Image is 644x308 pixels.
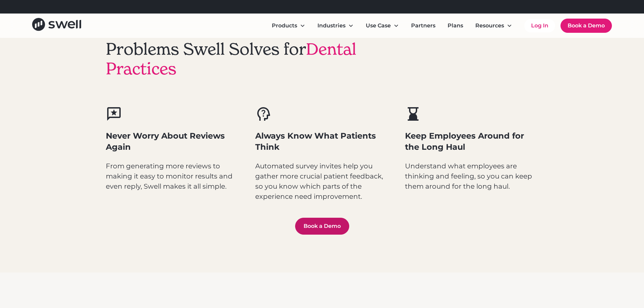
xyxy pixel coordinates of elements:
[442,19,469,32] a: Plans
[106,161,239,191] p: From generating more reviews to making it easy to monitor results and even reply, Swell makes it ...
[405,130,539,153] h3: Keep Employees Around for the Long Haul
[106,40,365,78] h2: Problems Swell Solves for
[360,19,404,32] div: Use Case
[106,130,239,153] h3: Never Worry About Reviews Again
[106,39,356,79] span: Dental Practices
[295,218,349,235] a: Book a Demo
[475,22,504,30] div: Resources
[255,130,389,153] h3: Always Know What Patients Think
[366,22,391,30] div: Use Case
[406,19,441,32] a: Partners
[470,19,518,32] div: Resources
[32,18,81,33] a: home
[317,22,345,30] div: Industries
[272,22,297,30] div: Products
[560,19,612,33] a: Book a Demo
[524,19,555,32] a: Log In
[312,19,359,32] div: Industries
[255,161,389,202] p: Automated survey invites help you gather more crucial patient feedback, so you know which parts o...
[405,161,539,191] p: Understand what employees are thinking and feeling, so you can keep them around for the long haul.
[266,19,311,32] div: Products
